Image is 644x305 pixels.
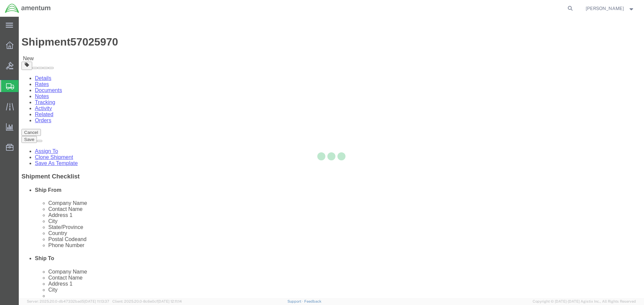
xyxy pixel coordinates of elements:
[84,299,109,303] span: [DATE] 11:13:37
[304,299,321,303] a: Feedback
[158,299,182,303] span: [DATE] 12:11:14
[585,4,635,12] button: [PERSON_NAME]
[586,5,624,12] span: Ahmed Warraiat
[5,3,51,13] img: logo
[27,299,109,303] span: Server: 2025.20.0-db47332bad5
[287,299,304,303] a: Support
[112,299,182,303] span: Client: 2025.20.0-8c6e0cf
[533,299,636,304] span: Copyright © [DATE]-[DATE] Agistix Inc., All Rights Reserved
